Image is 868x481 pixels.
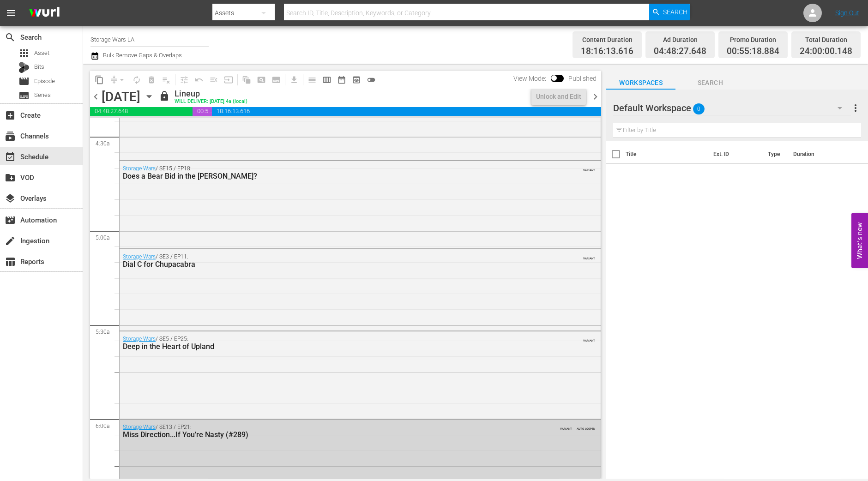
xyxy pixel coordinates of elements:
[301,71,319,89] span: Day Calendar View
[206,72,221,87] span: Fill episodes with ad slates
[5,172,16,183] span: VOD
[5,193,16,204] span: Overlays
[90,107,193,116] span: 04:48:27.648
[708,141,762,167] th: Ext. ID
[5,235,16,247] span: Ingestion
[123,260,547,269] div: Dial C for Chupacabra
[18,48,30,59] span: Asset
[123,424,156,430] a: Storage Wars
[5,32,16,43] span: Search
[850,102,861,114] span: more_vert
[663,4,687,20] span: Search
[675,77,745,89] span: Search
[18,90,30,101] span: Series
[159,90,170,102] span: lock
[5,256,16,267] span: Reports
[531,88,586,105] button: Unlock and Edit
[509,75,551,82] span: View Mode:
[102,89,140,104] div: [DATE]
[835,9,859,17] a: Sign Out
[654,33,706,46] div: Ad Duration
[123,165,547,180] div: / SE15 / EP18:
[269,72,283,87] span: Create Series Block
[590,91,601,102] span: chevron_right
[800,46,852,57] span: 24:00:00.148
[5,131,16,142] span: Channels
[34,90,51,100] span: Series
[34,48,49,58] span: Asset
[221,72,236,87] span: Update Metadata from Key Asset
[175,99,247,105] div: WILL DELIVER: [DATE] 4a (local)
[22,2,66,24] img: ans4CAIJ8jUAAAAAAAAAAAAAAAAAAAAAAAAgQb4GAAAAAAAAAAAAAAAAAAAAAAAAJMjXAAAAAAAAAAAAAAAAAAAAAAAAgAT5G...
[337,75,346,84] span: date_range_outlined
[367,75,376,84] span: toggle_off
[18,76,30,87] span: Episode
[123,430,547,439] div: Miss Direction...If You're Nasty (#289)
[583,253,595,260] span: VARIANT
[334,72,349,87] span: Month Calendar View
[581,33,633,46] div: Content Duration
[564,75,601,82] span: Published
[123,424,547,439] div: / SE13 / EP21:
[193,107,212,116] span: 00:55:18.884
[352,75,361,84] span: preview_outlined
[581,46,633,57] span: 18:16:13.616
[123,165,156,172] a: Storage Wars
[92,72,107,87] span: Copy Lineup
[613,95,851,121] div: Default Workspace
[583,164,595,172] span: VARIANT
[123,253,547,269] div: / SE3 / EP11:
[123,336,547,351] div: / SE5 / EP25:
[34,77,55,86] span: Episode
[319,72,334,87] span: Week Calendar View
[236,71,254,89] span: Refresh All Search Blocks
[649,4,690,20] button: Search
[90,91,102,102] span: chevron_left
[693,99,705,119] span: 0
[18,62,30,73] div: Bits
[123,342,547,351] div: Deep in the Heart of Upland
[159,72,174,87] span: Clear Lineup
[107,72,129,87] span: Remove Gaps & Overlaps
[123,172,547,180] div: Does a Bear Bid in the [PERSON_NAME]?
[254,72,269,87] span: Create Search Block
[34,62,44,72] span: Bits
[654,46,706,57] span: 04:48:27.648
[212,107,601,116] span: 18:16:13.616
[322,75,332,84] span: calendar_view_week_outlined
[536,88,581,105] div: Unlock and Edit
[577,423,595,430] span: AUTO-LOOPED
[283,71,301,89] span: Download as CSV
[626,141,708,167] th: Title
[727,33,779,46] div: Promo Duration
[123,253,156,260] a: Storage Wars
[102,52,182,59] span: Bulk Remove Gaps & Overlaps
[95,75,104,84] span: content_copy
[349,72,364,87] span: View Backup
[851,213,868,268] button: Open Feedback Widget
[5,215,16,226] span: Automation
[727,46,779,57] span: 00:55:18.884
[5,151,16,162] span: Schedule
[762,141,788,167] th: Type
[583,335,595,342] span: VARIANT
[5,110,16,121] span: Create
[6,7,17,18] span: menu
[129,72,144,87] span: Loop Content
[800,33,852,46] div: Total Duration
[551,75,557,81] span: Toggle to switch from Published to Draft view.
[788,141,843,167] th: Duration
[850,97,861,119] button: more_vert
[606,77,675,89] span: Workspaces
[123,336,156,342] a: Storage Wars
[560,423,572,430] span: VARIANT
[175,89,247,99] div: Lineup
